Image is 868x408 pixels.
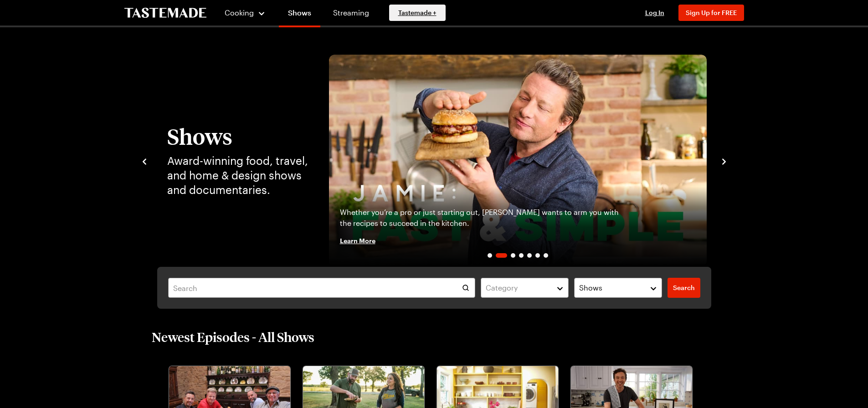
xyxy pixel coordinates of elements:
[488,253,492,258] span: Go to slide 1
[544,253,548,258] span: Go to slide 7
[168,278,476,298] input: Search
[686,9,737,16] span: Sign Up for FREE
[340,207,625,229] p: Whether you’re a pro or just starting out, [PERSON_NAME] wants to arm you with the recipes to suc...
[527,253,532,258] span: Go to slide 5
[481,278,569,298] button: Category
[340,236,375,245] span: Learn More
[152,329,314,345] h2: Newest Episodes - All Shows
[668,278,700,298] a: filters
[329,55,707,267] a: Jamie Oliver: Fast & SimpleWhether you’re a pro or just starting out, [PERSON_NAME] wants to arm ...
[225,8,254,17] span: Cooking
[389,5,446,21] a: Tastemade +
[167,153,311,197] p: Award-winning food, travel, and home & design shows and documentaries.
[637,8,673,17] button: Log In
[645,9,664,16] span: Log In
[486,282,550,293] div: Category
[279,2,320,27] a: Shows
[535,253,540,258] span: Go to slide 6
[574,278,662,298] button: Shows
[496,253,507,258] span: Go to slide 2
[124,8,206,18] a: To Tastemade Home Page
[140,155,149,166] button: navigate to previous item
[329,55,707,267] img: Jamie Oliver: Fast & Simple
[329,55,707,267] div: 2 / 7
[519,253,524,258] span: Go to slide 4
[579,282,602,293] span: Shows
[673,283,695,292] span: Search
[225,2,266,24] button: Cooking
[398,8,437,17] span: Tastemade +
[678,5,744,21] button: Sign Up for FREE
[511,253,515,258] span: Go to slide 3
[167,124,311,148] h1: Shows
[719,155,729,166] button: navigate to next item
